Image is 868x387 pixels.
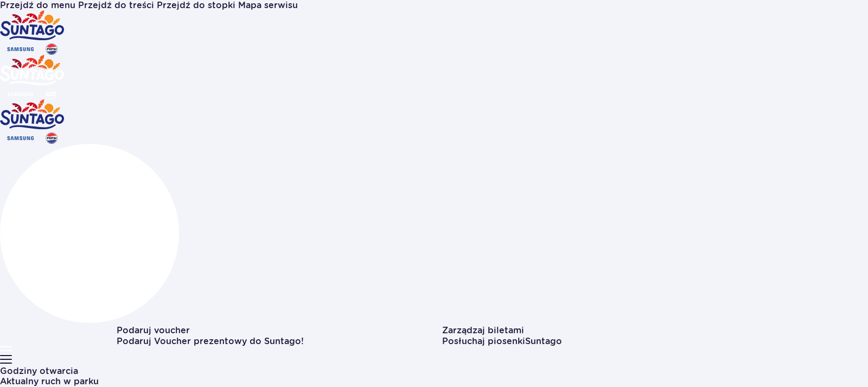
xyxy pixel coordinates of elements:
[117,336,304,346] a: Podaruj Voucher prezentowy do Suntago!
[442,336,562,346] span: Posłuchaj piosenki
[117,325,190,335] a: Podaruj voucher
[525,336,562,346] span: Suntago
[442,325,524,335] a: Zarządzaj biletami
[442,337,562,346] button: Posłuchaj piosenkiSuntago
